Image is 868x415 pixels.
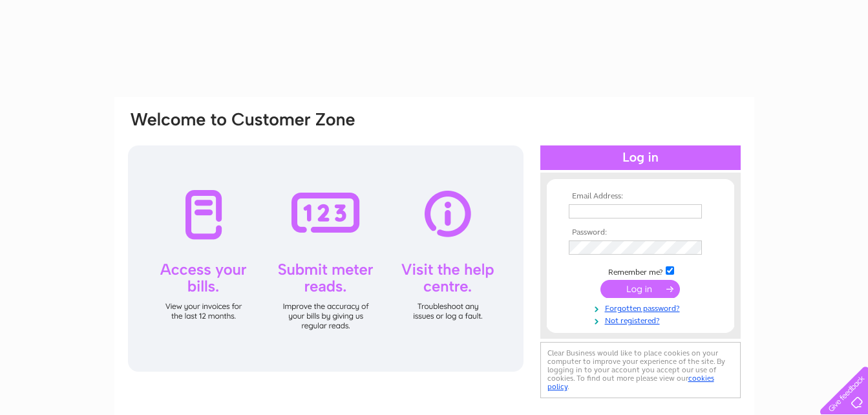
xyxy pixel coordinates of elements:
[569,301,715,314] a: Forgotten password?
[600,280,680,298] input: Submit
[566,264,715,277] td: Remember me?
[540,342,741,398] div: Clear Business would like to place cookies on your computer to improve your experience of the sit...
[566,228,715,237] th: Password:
[569,314,715,326] a: Not registered?
[547,374,714,391] a: cookies policy
[566,192,715,201] th: Email Address:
